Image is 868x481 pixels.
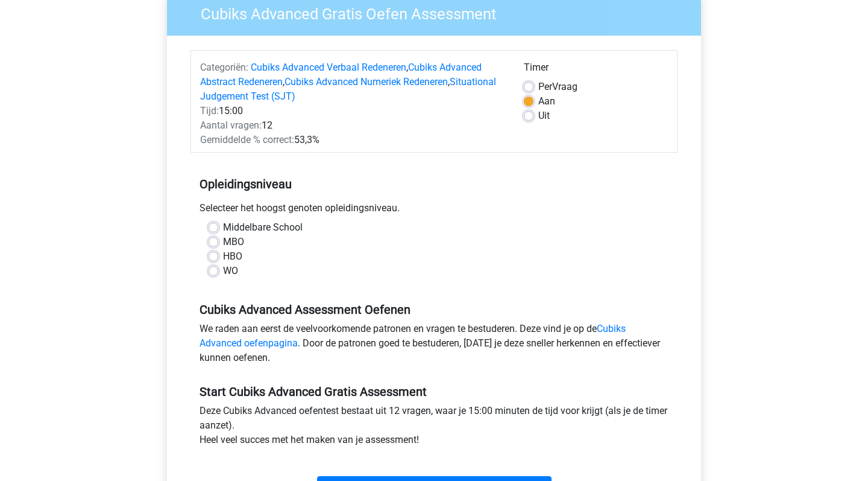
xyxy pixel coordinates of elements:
label: WO [223,264,238,278]
label: Aan [538,94,555,109]
div: Selecteer het hoogst genoten opleidingsniveau. [190,201,678,220]
label: MBO [223,235,244,249]
span: Categoriën: [200,62,248,73]
h5: Start Cubiks Advanced Gratis Assessment [200,384,668,399]
span: Aantal vragen: [200,119,262,131]
label: HBO [223,249,242,264]
div: , , , [191,60,515,104]
h5: Opleidingsniveau [200,172,668,196]
span: Per [538,81,552,92]
a: Cubiks Advanced Numeriek Redeneren [285,76,448,88]
div: Timer [524,60,668,80]
div: We raden aan eerst de veelvoorkomende patronen en vragen te bestuderen. Deze vind je op de . Door... [190,322,678,370]
a: Cubiks Advanced Verbaal Redeneren [251,62,406,73]
span: Gemiddelde % correct: [200,134,294,145]
div: 53,3% [191,133,515,147]
div: 12 [191,118,515,133]
label: Uit [538,109,550,123]
span: Tijd: [200,105,219,116]
label: Vraag [538,80,577,94]
div: Deze Cubiks Advanced oefentest bestaat uit 12 vragen, waar je 15:00 minuten de tijd voor krijgt (... [190,404,678,452]
h5: Cubiks Advanced Assessment Oefenen [200,302,668,317]
div: 15:00 [191,104,515,118]
label: Middelbare School [223,220,303,235]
